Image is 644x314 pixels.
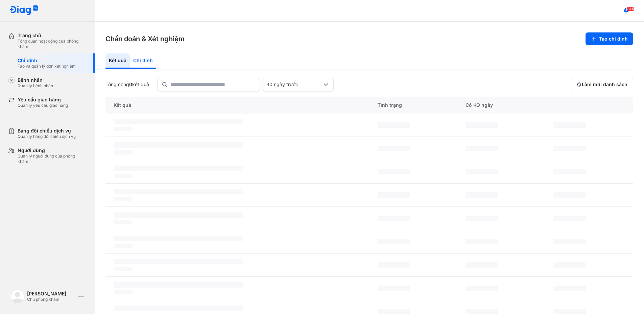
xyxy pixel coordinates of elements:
div: Trang chủ [18,32,87,39]
div: Người dùng [18,147,87,153]
button: Tạo chỉ định [586,32,633,45]
button: Làm mới danh sách [571,78,633,91]
span: ‌ [466,146,498,151]
span: 841 [626,6,634,11]
span: ‌ [553,192,586,198]
span: ‌ [114,244,133,248]
span: ‌ [378,192,410,198]
div: Quản lý yêu cầu giao hàng [18,103,68,108]
span: ‌ [114,142,243,148]
span: ‌ [114,236,243,241]
span: ‌ [378,146,410,151]
span: ‌ [114,189,243,194]
span: ‌ [466,286,498,291]
span: ‌ [114,166,243,171]
div: Có KQ ngày [457,97,545,114]
span: ‌ [466,169,498,174]
span: ‌ [466,192,498,198]
span: ‌ [114,259,243,264]
span: ‌ [553,262,586,268]
div: Kết quả [105,97,369,114]
div: Bảng đối chiếu dịch vụ [18,128,76,134]
span: ‌ [114,150,133,154]
span: ‌ [466,262,498,268]
span: ‌ [114,306,243,311]
span: ‌ [553,239,586,244]
div: Chỉ định [18,57,76,64]
div: Quản lý bảng đối chiếu dịch vụ [18,134,76,139]
span: ‌ [378,169,410,174]
div: [PERSON_NAME] [27,291,76,297]
div: Tình trạng [369,97,457,114]
span: ‌ [553,122,586,128]
span: ‌ [114,282,243,288]
span: ‌ [114,220,133,224]
div: Tạo và quản lý đơn xét nghiệm [18,64,76,69]
div: Tổng quan hoạt động của phòng khám [18,39,87,49]
div: Kết quả [105,53,130,69]
span: ‌ [553,169,586,174]
span: ‌ [378,216,410,221]
div: 30 ngày trước [266,81,322,88]
span: ‌ [114,197,133,201]
span: ‌ [114,212,243,218]
span: ‌ [553,146,586,151]
span: ‌ [114,267,133,271]
span: ‌ [378,239,410,244]
span: ‌ [114,174,133,178]
h3: Chẩn đoán & Xét nghiệm [105,34,185,44]
span: ‌ [378,122,410,128]
span: ‌ [114,119,243,124]
div: Quản lý người dùng của phòng khám [18,153,87,164]
div: Chỉ định [130,53,156,69]
div: Yêu cầu giao hàng [18,97,68,103]
span: ‌ [553,286,586,291]
span: 0 [129,81,132,87]
span: ‌ [378,286,410,291]
span: ‌ [553,216,586,221]
div: Chủ phòng khám [27,297,76,302]
div: Quản lý bệnh nhân [18,83,53,89]
img: logo [9,5,39,16]
span: Làm mới danh sách [582,81,627,88]
span: ‌ [466,122,498,128]
span: ‌ [114,290,133,294]
div: Bệnh nhân [18,77,53,83]
span: ‌ [466,239,498,244]
span: ‌ [378,262,410,268]
img: logo [11,290,24,303]
span: ‌ [466,216,498,221]
div: Tổng cộng kết quả [105,81,149,88]
span: ‌ [114,127,133,131]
